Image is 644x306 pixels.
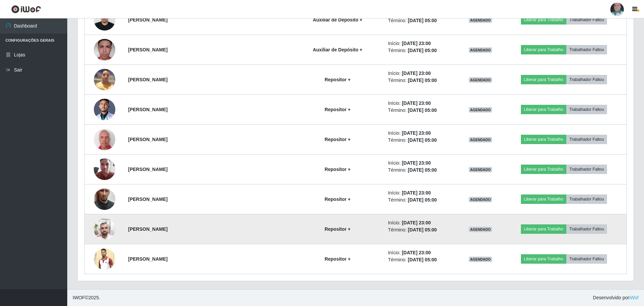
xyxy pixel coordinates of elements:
[388,249,456,256] li: Início:
[94,95,115,124] img: 1724190159076.jpeg
[313,17,362,23] strong: Auxiliar de Depósito +
[388,219,456,226] li: Início:
[402,190,431,195] time: [DATE] 23:00
[469,47,492,53] span: AGENDADO
[94,180,115,218] img: 1752945787017.jpeg
[593,294,639,301] span: Desenvolvido por
[325,77,350,82] strong: Repositor +
[566,45,607,54] button: Trabalhador Faltou
[521,224,566,234] button: Liberar para Trabalho
[325,137,350,142] strong: Repositor +
[521,165,566,174] button: Liberar para Trabalho
[469,77,492,83] span: AGENDADO
[388,17,456,24] li: Término:
[566,165,607,174] button: Trabalhador Faltou
[388,226,456,233] li: Término:
[388,77,456,84] li: Término:
[388,160,456,167] li: Início:
[469,227,492,232] span: AGENDADO
[408,227,437,232] time: [DATE] 05:00
[73,294,100,301] span: © 2025 .
[521,254,566,264] button: Liberar para Trabalho
[73,295,85,300] span: IWOF
[469,167,492,172] span: AGENDADO
[128,196,167,202] strong: [PERSON_NAME]
[388,40,456,47] li: Início:
[388,256,456,263] li: Término:
[94,26,115,74] img: 1701892819559.jpeg
[521,194,566,204] button: Liberar para Trabalho
[408,197,437,203] time: [DATE] 05:00
[388,47,456,54] li: Término:
[402,41,431,46] time: [DATE] 23:00
[94,5,115,34] img: 1730211202642.jpeg
[128,256,167,262] strong: [PERSON_NAME]
[521,105,566,114] button: Liberar para Trabalho
[388,167,456,174] li: Término:
[629,295,639,300] a: iWof
[408,107,437,113] time: [DATE] 05:00
[94,215,115,244] img: 1752975138794.jpeg
[521,75,566,84] button: Liberar para Trabalho
[402,160,431,166] time: [DATE] 23:00
[408,167,437,173] time: [DATE] 05:00
[402,100,431,106] time: [DATE] 23:00
[408,18,437,23] time: [DATE] 05:00
[521,135,566,144] button: Liberar para Trabalho
[566,135,607,144] button: Trabalhador Faltou
[128,137,167,142] strong: [PERSON_NAME]
[325,107,350,112] strong: Repositor +
[408,78,437,83] time: [DATE] 05:00
[94,127,115,151] img: 1749158606538.jpeg
[325,167,350,172] strong: Repositor +
[566,105,607,114] button: Trabalhador Faltou
[128,77,167,82] strong: [PERSON_NAME]
[566,224,607,234] button: Trabalhador Faltou
[388,196,456,204] li: Término:
[521,45,566,54] button: Liberar para Trabalho
[313,47,362,52] strong: Auxiliar de Depósito +
[469,107,492,113] span: AGENDADO
[388,130,456,137] li: Início:
[325,256,350,262] strong: Repositor +
[128,107,167,112] strong: [PERSON_NAME]
[11,5,41,13] img: CoreUI Logo
[408,48,437,53] time: [DATE] 05:00
[566,194,607,204] button: Trabalhador Faltou
[402,71,431,76] time: [DATE] 23:00
[469,17,492,23] span: AGENDADO
[566,254,607,264] button: Trabalhador Faltou
[408,257,437,262] time: [DATE] 05:00
[408,137,437,143] time: [DATE] 05:00
[388,107,456,114] li: Término:
[566,75,607,84] button: Trabalhador Faltou
[94,155,115,183] img: 1743595929569.jpeg
[94,65,115,94] img: 1738750603268.jpeg
[128,47,167,52] strong: [PERSON_NAME]
[128,17,167,23] strong: [PERSON_NAME]
[128,226,167,232] strong: [PERSON_NAME]
[388,189,456,196] li: Início:
[469,137,492,142] span: AGENDADO
[325,196,350,202] strong: Repositor +
[469,257,492,262] span: AGENDADO
[388,100,456,107] li: Início:
[128,167,167,172] strong: [PERSON_NAME]
[521,15,566,25] button: Liberar para Trabalho
[325,226,350,232] strong: Repositor +
[94,248,115,270] img: 1757940288557.jpeg
[388,137,456,144] li: Término:
[402,220,431,225] time: [DATE] 23:00
[469,197,492,202] span: AGENDADO
[388,70,456,77] li: Início:
[566,15,607,25] button: Trabalhador Faltou
[402,130,431,136] time: [DATE] 23:00
[402,250,431,255] time: [DATE] 23:00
